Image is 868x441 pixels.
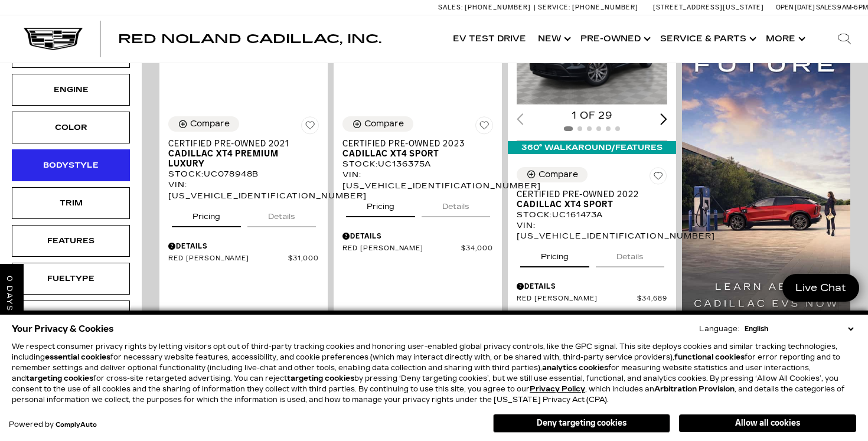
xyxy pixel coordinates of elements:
a: Service & Parts [654,15,760,63]
button: Compare Vehicle [168,116,239,132]
span: [PHONE_NUMBER] [572,4,638,11]
button: More [760,15,809,63]
div: Fueltype [41,272,100,285]
strong: functional cookies [674,353,745,361]
a: New [532,15,575,63]
span: [PHONE_NUMBER] [465,4,531,11]
a: Red [PERSON_NAME] $34,000 [342,244,493,253]
p: We respect consumer privacy rights by letting visitors opt out of third-party tracking cookies an... [12,341,856,405]
strong: targeting cookies [26,374,93,383]
a: Red [PERSON_NAME] $31,000 [168,254,319,263]
div: FeaturesFeatures [12,225,130,257]
span: $31,000 [288,254,319,263]
div: Stock : UC161473A [517,210,667,220]
strong: Arbitration Provision [654,385,735,393]
button: details tab [247,201,316,227]
div: Compare [364,119,404,129]
div: Engine [41,83,100,96]
button: details tab [422,191,490,217]
img: Cadillac Dark Logo with Cadillac White Text [24,28,83,50]
button: details tab [596,241,664,267]
button: Compare Vehicle [517,167,588,182]
strong: analytics cookies [542,364,608,372]
div: Next slide [660,113,667,125]
div: Stock : UC136375A [342,159,493,169]
button: Compare Vehicle [342,116,413,132]
div: VIN: [US_VEHICLE_IDENTIFICATION_NUMBER] [342,169,493,191]
span: 9 AM-6 PM [837,4,868,11]
div: Bodystyle [41,159,100,172]
div: Pricing Details - Certified Pre-Owned 2023 Cadillac XT4 Sport [342,231,493,241]
span: Your Privacy & Cookies [12,321,114,337]
a: Certified Pre-Owned 2023Cadillac XT4 Sport [342,139,493,159]
div: VIN: [US_VEHICLE_IDENTIFICATION_NUMBER] [517,220,667,241]
div: Compare [190,119,230,129]
span: Open [DATE] [776,4,815,11]
button: Save Vehicle [650,167,667,190]
div: TrimTrim [12,187,130,219]
div: EngineEngine [12,74,130,106]
strong: targeting cookies [287,374,354,383]
span: Certified Pre-Owned 2022 [517,190,658,200]
div: BodystyleBodystyle [12,149,130,181]
div: 360° WalkAround/Features [508,141,676,154]
button: pricing tab [346,191,415,217]
a: Sales: [PHONE_NUMBER] [438,4,534,11]
button: Deny targeting cookies [493,414,670,433]
div: Language: [699,325,739,332]
a: Red Noland Cadillac, Inc. [118,33,381,45]
a: Service: [PHONE_NUMBER] [534,4,641,11]
div: Features [41,234,100,247]
a: [STREET_ADDRESS][US_STATE] [653,4,764,11]
span: Sales: [816,4,837,11]
button: pricing tab [172,201,241,227]
button: Save Vehicle [301,116,319,139]
span: Red [PERSON_NAME] [168,254,288,263]
a: Pre-Owned [575,15,654,63]
span: Sales: [438,4,463,11]
a: Red [PERSON_NAME] $34,689 [517,295,667,303]
div: Search [821,15,868,63]
div: 1 of 29 [517,109,667,122]
div: Stock : UC078948B [168,169,319,179]
a: Certified Pre-Owned 2021Cadillac XT4 Premium Luxury [168,139,319,169]
span: Cadillac XT4 Sport [342,149,484,159]
a: Live Chat [782,274,859,302]
div: Color [41,121,100,134]
span: Red [PERSON_NAME] [342,244,461,253]
div: TransmissionTransmission [12,300,130,332]
span: Cadillac XT4 Premium Luxury [168,149,310,169]
span: Cadillac XT4 Sport [517,200,658,210]
div: Trim [41,197,100,210]
span: Live Chat [789,281,852,295]
a: Certified Pre-Owned 2022Cadillac XT4 Sport [517,190,667,210]
a: ComplyAuto [56,422,97,429]
span: $34,000 [461,244,493,253]
div: Powered by [9,421,97,429]
select: Language Select [742,324,856,334]
div: ColorColor [12,112,130,143]
button: pricing tab [520,241,589,267]
div: Compare [539,169,578,180]
span: $34,689 [637,295,667,303]
strong: essential cookies [45,353,110,361]
div: Pricing Details - Certified Pre-Owned 2022 Cadillac XT4 Sport [517,281,667,292]
a: EV Test Drive [447,15,532,63]
u: Privacy Policy [530,385,585,393]
div: VIN: [US_VEHICLE_IDENTIFICATION_NUMBER] [168,179,319,201]
div: Pricing Details - Certified Pre-Owned 2021 Cadillac XT4 Premium Luxury [168,241,319,251]
span: Red [PERSON_NAME] [517,295,637,303]
button: Save Vehicle [475,116,493,139]
span: Service: [538,4,570,11]
span: Red Noland Cadillac, Inc. [118,32,381,46]
div: FueltypeFueltype [12,263,130,295]
span: Certified Pre-Owned 2023 [342,139,484,149]
button: Allow all cookies [679,414,856,432]
span: Certified Pre-Owned 2021 [168,139,310,149]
